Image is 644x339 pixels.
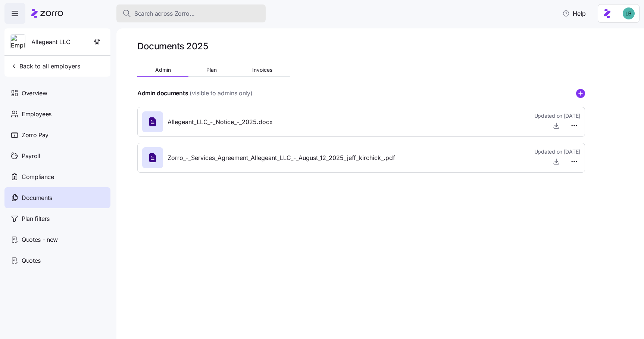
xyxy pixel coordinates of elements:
[534,112,580,120] span: Updated on [DATE]
[22,172,54,182] span: Compliance
[4,145,110,166] a: Payroll
[4,83,110,104] a: Overview
[556,6,592,21] button: Help
[11,35,25,50] img: Employer logo
[22,193,52,203] span: Documents
[576,89,585,98] svg: add icon
[4,208,110,229] a: Plan filters
[155,67,171,73] span: Admin
[7,59,83,74] button: Back to all employers
[206,67,217,73] span: Plan
[22,110,51,119] span: Employees
[22,235,58,244] span: Quotes - new
[22,256,41,265] span: Quotes
[22,214,50,224] span: Plan filters
[22,130,49,140] span: Zorro Pay
[22,151,40,161] span: Payroll
[4,166,110,187] a: Compliance
[10,62,80,71] span: Back to all employers
[22,89,47,98] span: Overview
[623,7,635,19] img: 55738f7c4ee29e912ff6c7eae6e0401b
[4,229,110,250] a: Quotes - new
[252,67,272,73] span: Invoices
[4,187,110,208] a: Documents
[534,148,580,155] span: Updated on [DATE]
[168,153,395,163] span: Zorro_-_Services_Agreement_Allegeant_LLC_-_August_12_2025_jeff_kirchick_.pdf
[116,4,266,22] button: Search across Zorro...
[134,9,195,18] span: Search across Zorro...
[190,89,252,98] span: (visible to admins only)
[31,37,71,47] span: Allegeant LLC
[4,250,110,271] a: Quotes
[562,9,586,18] span: Help
[168,117,273,127] span: Allegeant_LLC_-_Notice_-_2025.docx
[137,40,208,52] h1: Documents 2025
[4,124,110,145] a: Zorro Pay
[137,89,188,98] h4: Admin documents
[4,104,110,124] a: Employees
